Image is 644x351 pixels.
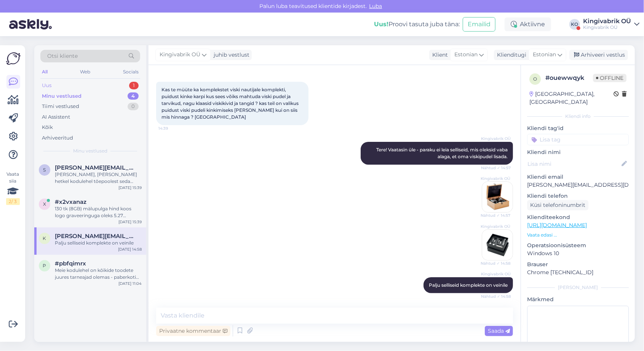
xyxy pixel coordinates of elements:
[6,51,21,66] img: Askly Logo
[40,67,49,77] div: All
[121,67,140,77] div: Socials
[43,167,46,173] span: s
[118,246,142,252] div: [DATE] 14:58
[42,92,81,100] div: Minu vestlused
[55,260,86,267] span: #pbfqimrx
[481,224,510,229] span: Kingivabrik OÜ
[533,51,556,59] span: Estonian
[73,148,107,154] span: Minu vestlused
[527,160,620,168] input: Lisa nimi
[527,134,629,145] input: Lisa tag
[367,3,385,10] span: Luba
[583,18,631,24] div: Kingivabrik OÜ
[527,249,629,257] p: Windows 10
[42,82,51,89] div: Uus
[463,17,495,32] button: Emailid
[527,173,629,181] p: Kliendi email
[118,281,142,286] div: [DATE] 11:04
[494,51,526,59] div: Klienditugi
[43,263,46,268] span: p
[482,230,513,260] img: Attachment
[6,198,20,205] div: 2 / 3
[545,73,593,83] div: # ouewwqyk
[43,201,46,207] span: x
[55,199,86,205] span: #x2vxanaz
[42,124,53,131] div: Kõik
[527,200,588,210] div: Küsi telefoninumbrit
[527,295,629,303] p: Märkmed
[161,87,300,120] span: Kas te müüte ka komplekstet viski nautijale komplekti, puidust kinke karpi kus sees võiks mahtuda...
[533,76,537,82] span: o
[569,50,628,60] div: Arhiveeri vestlus
[43,235,46,241] span: k
[505,17,551,31] div: Aktiivne
[527,113,629,120] div: Kliendi info
[593,74,626,82] span: Offline
[481,294,511,299] span: Nähtud ✓ 14:58
[482,182,513,212] img: Attachment
[527,213,629,221] p: Klienditeekond
[374,20,460,29] div: Proovi tasuta juba täna:
[481,213,510,218] span: Nähtud ✓ 14:57
[481,165,511,171] span: Nähtud ✓ 14:57
[128,103,139,110] div: 0
[527,222,587,229] a: [URL][DOMAIN_NAME]
[79,67,92,77] div: Web
[527,284,629,291] div: [PERSON_NAME]
[118,219,142,225] div: [DATE] 15:39
[55,171,142,185] div: [PERSON_NAME], [PERSON_NAME] hetkel kodulehel tõepoolest seda seljakotti üleval pole
[47,52,78,60] span: Otsi kliente
[129,82,139,89] div: 1
[211,51,249,59] div: juhib vestlust
[42,103,79,110] div: Tiimi vestlused
[128,92,139,100] div: 4
[55,205,142,219] div: 130 tk (8GB) mälupulga hind koos logo graveeringuga oleks 5.27 €/tk+km ning pildil olevat logo sa...
[527,124,629,132] p: Kliendi tag'id
[488,327,510,334] span: Saada
[6,171,20,205] div: Vaata siia
[158,125,187,131] span: 14:39
[156,326,230,336] div: Privaatne kommentaar
[527,181,629,189] p: [PERSON_NAME][EMAIL_ADDRESS][DOMAIN_NAME]
[376,147,509,159] span: Tere! Vaatasin üle - paraku ei leia selliseid, mis oleksid vaba alaga, et oma viskipudel lisada.
[481,271,511,277] span: Kingivabrik OÜ
[569,19,580,30] div: KO
[583,24,631,30] div: Kingivabrik OÜ
[55,233,134,240] span: karl_kandroo@hotmail.com
[42,134,73,142] div: Arhiveeritud
[529,90,614,106] div: [GEOGRAPHIC_DATA], [GEOGRAPHIC_DATA]
[527,268,629,276] p: Chrome [TECHNICAL_ID]
[481,176,510,181] span: Kingivabrik OÜ
[527,260,629,268] p: Brauser
[429,51,448,59] div: Klient
[429,282,508,288] span: Palju selliseid komplekte on veinile
[42,113,70,121] div: AI Assistent
[55,240,142,246] div: Palju selliseid komplekte on veinile
[454,51,478,59] span: Estonian
[527,232,629,238] p: Vaata edasi ...
[583,18,639,30] a: Kingivabrik OÜKingivabrik OÜ
[481,136,511,141] span: Kingivabrik OÜ
[55,267,142,281] div: Meie kodulehel on kõikide toodete juures tarneajad olemas - paberkotid u 16 tööpäeva, käepaelad t...
[527,148,629,156] p: Kliendi nimi
[527,241,629,249] p: Operatsioonisüsteem
[374,21,388,28] b: Uus!
[481,260,510,266] span: Nähtud ✓ 14:58
[118,185,142,191] div: [DATE] 15:39
[55,164,134,171] span: sandra@reiden.ee
[160,51,200,59] span: Kingivabrik OÜ
[527,192,629,200] p: Kliendi telefon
